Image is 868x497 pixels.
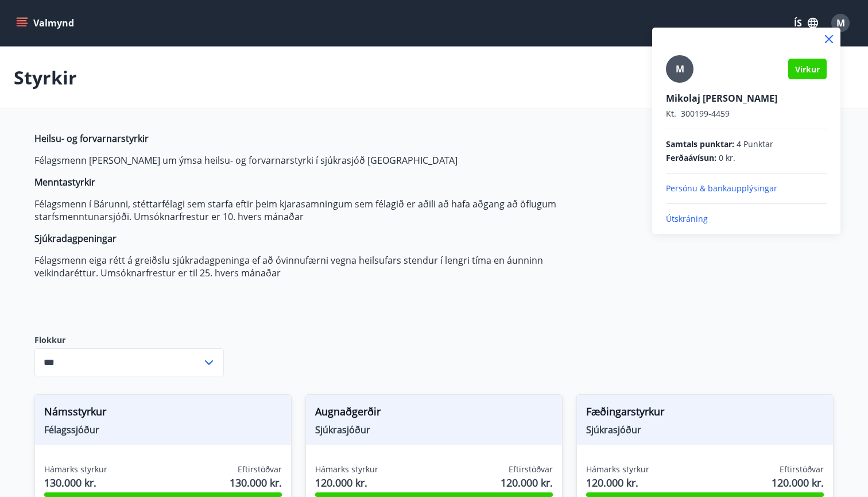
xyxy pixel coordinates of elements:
span: Virkur [795,64,820,75]
span: M [676,63,684,75]
p: 300199-4459 [666,108,827,120]
p: Útskráning [666,213,827,225]
p: Persónu & bankaupplýsingar [666,183,827,194]
span: Kt. [666,108,676,119]
span: Samtals punktar : [666,138,734,150]
span: 4 Punktar [737,138,773,150]
span: Ferðaávísun : [666,152,716,164]
p: Mikolaj [PERSON_NAME] [666,92,827,105]
span: 0 kr. [719,152,735,164]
